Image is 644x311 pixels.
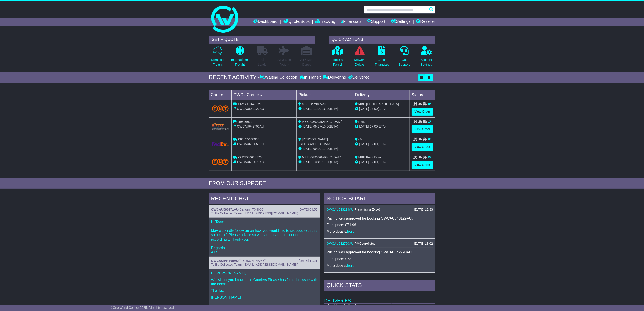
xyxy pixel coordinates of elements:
[359,142,369,146] span: [DATE]
[302,120,342,123] span: MBE [GEOGRAPHIC_DATA]
[327,257,433,261] p: Final price: $23.11.
[237,160,264,164] span: OWCAU638570AU
[355,242,376,245] span: PMGcoreflutes
[327,208,354,211] a: OWCAU643129AU
[298,160,351,165] div: - (ETA)
[209,90,231,100] td: Carrier
[327,250,433,254] p: Pricing was approved for booking OWCAU642790AU.
[283,18,310,26] a: Quote/Book
[412,125,433,133] a: View Order
[355,160,408,165] div: (ETA)
[260,75,298,80] div: Waiting Collection
[303,160,312,164] span: [DATE]
[303,147,312,151] span: [DATE]
[370,142,378,146] span: 17:00
[313,160,321,164] span: 13:49
[303,107,312,111] span: [DATE]
[212,105,229,111] img: TNT_Domestic.png
[313,107,321,111] span: 11:00
[327,242,433,246] div: ( )
[358,155,382,159] span: MBE Point Cook
[416,18,435,26] a: Reseller
[237,142,264,146] span: OWCAU638650PH
[355,208,379,211] span: Franchising Expo
[412,161,433,169] a: View Order
[412,108,433,116] a: View Order
[327,223,433,227] p: Final price: $71.96.
[341,18,361,26] a: Financials
[315,18,335,26] a: Tracking
[347,75,370,80] div: Delivered
[329,36,435,44] div: QUICK ACTIONS
[211,259,238,262] a: OWCAU544509AU
[355,107,408,111] div: (ETA)
[303,125,312,128] span: [DATE]
[410,90,435,100] td: Status
[238,137,259,141] span: 883855048630
[359,125,369,128] span: [DATE]
[354,46,366,70] a: NetworkDelays
[420,46,432,70] a: AccountSettings
[370,160,378,164] span: 17:00
[375,58,389,67] p: Check Financials
[375,46,389,70] a: CheckFinancials
[211,295,318,299] p: [PERSON_NAME]
[209,180,435,187] div: FROM OUR SUPPORT
[367,18,385,26] a: Support
[211,208,318,211] div: ( )
[358,137,363,141] span: n/a
[412,143,433,151] a: View Order
[322,147,330,151] span: 17:00
[324,304,392,309] td: Waiting Collection
[212,142,229,146] img: GetCarrierServiceLogo
[211,46,224,70] a: DomesticFreight
[238,120,252,123] span: 40466074
[324,280,435,292] div: Quick Stats
[327,229,433,234] p: More details: .
[299,259,317,263] div: [DATE] 11:21
[355,142,408,146] div: (ETA)
[332,58,343,67] p: Track a Parcel
[211,288,318,293] p: Thanks,
[327,208,433,211] div: ( )
[421,58,432,67] p: Account Settings
[231,90,297,100] td: OWC / Carrier #
[358,102,399,106] span: MBE [GEOGRAPHIC_DATA]
[298,146,351,151] div: - (ETA)
[257,58,268,67] p: Full Loads
[298,137,331,146] span: [PERSON_NAME][GEOGRAPHIC_DATA]
[324,292,435,304] td: Deliveries
[240,208,264,211] span: Canomn TX4000
[347,264,354,267] a: here
[237,125,264,128] span: OWCAU642790AU
[254,18,278,26] a: Dashboard
[211,211,298,215] span: To Be Collected Team ([EMAIL_ADDRESS][DOMAIN_NAME])
[209,36,315,44] div: GET A QUOTE
[211,263,298,266] span: To Be Collected Team ([EMAIL_ADDRESS][DOMAIN_NAME])
[302,155,342,159] span: MBE [GEOGRAPHIC_DATA]
[327,242,354,245] a: OWCAU642790AU
[110,306,175,309] span: © One World Courier 2025. All rights reserved.
[327,263,433,268] p: More details: .
[237,107,264,111] span: OWCAU643129AU
[240,259,266,262] span: [PERSON_NAME]
[211,208,238,211] a: OWCAU596971AU
[238,155,262,159] span: OWS000638570
[353,90,410,100] td: Delivery
[278,58,291,67] p: Air & Sea Freight
[358,120,366,123] span: PMG
[298,107,351,111] div: - (ETA)
[298,124,351,129] div: - (ETA)
[299,208,317,211] div: [DATE] 09:50
[354,58,365,67] p: Network Delays
[302,102,326,106] span: MBE Camberwell
[327,216,433,220] p: Pricing was approved for booking OWCAU643129AU.
[414,208,433,211] div: [DATE] 12:33
[399,58,410,67] p: Get Support
[209,193,320,205] div: RECENT CHAT
[322,160,330,164] span: 17:00
[300,58,313,67] p: Air / Sea Depot
[211,271,318,275] p: Hi [PERSON_NAME],
[298,75,322,80] div: In Transit
[414,242,433,246] div: [DATE] 13:02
